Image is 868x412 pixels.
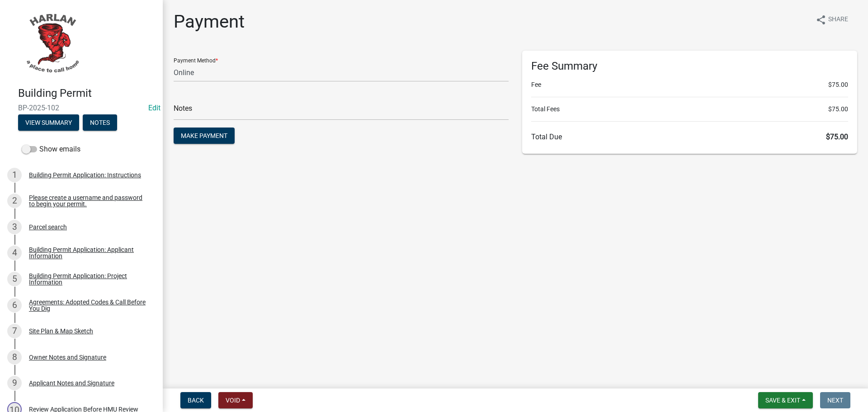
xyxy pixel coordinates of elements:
li: Total Fees [531,104,848,114]
div: Agreements: Adopted Codes & Call Before You Dig [29,299,148,312]
span: $75.00 [828,80,848,90]
div: Site Plan & Map Sketch [29,328,93,334]
a: Edit [148,104,160,112]
div: Parcel search [29,224,67,230]
h6: Fee Summary [531,60,848,73]
span: Void [226,397,240,404]
h4: Building Permit [18,87,156,100]
div: Building Permit Application: Applicant Information [29,246,148,259]
div: 7 [7,324,22,338]
button: Save & Exit [758,392,813,408]
button: Notes [83,114,117,131]
button: View Summary [18,114,79,131]
div: 6 [7,298,22,313]
h6: Total Due [531,133,848,141]
span: Share [828,14,848,25]
img: City of Harlan, Iowa [18,9,86,77]
div: 1 [7,168,22,182]
span: $75.00 [828,104,848,114]
span: Save & Exit [765,397,800,404]
wm-modal-confirm: Edit Application Number [148,104,160,112]
div: 4 [7,246,22,260]
div: 5 [7,272,22,286]
span: Make Payment [181,132,227,139]
span: $75.00 [826,133,848,141]
button: Make Payment [174,128,235,144]
label: Show emails [22,144,80,155]
button: Back [180,392,211,408]
div: 3 [7,220,22,234]
h1: Payment [174,11,245,33]
wm-modal-confirm: Notes [83,119,117,127]
div: Owner Notes and Signature [29,354,106,360]
div: Building Permit Application: Project Information [29,273,148,285]
button: Void [218,392,253,408]
wm-modal-confirm: Summary [18,119,79,127]
li: Fee [531,80,848,90]
div: Please create a username and password to begin your permit. [29,194,148,207]
div: 9 [7,376,22,390]
button: Next [820,392,850,408]
div: Applicant Notes and Signature [29,380,114,386]
span: Back [188,397,204,404]
div: 2 [7,194,22,208]
div: 8 [7,350,22,365]
button: shareShare [808,11,855,28]
div: Building Permit Application: Instructions [29,172,141,178]
span: Next [827,397,843,404]
span: BP-2025-102 [18,104,145,112]
i: share [816,14,826,25]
